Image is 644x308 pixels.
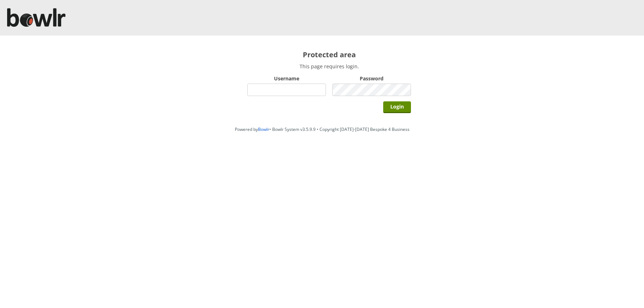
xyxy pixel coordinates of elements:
[247,63,411,70] p: This page requires login.
[247,50,411,59] h2: Protected area
[247,75,326,82] label: Username
[332,75,411,82] label: Password
[235,126,410,132] span: Powered by • Bowlr System v3.5.9.9 • Copyright [DATE]-[DATE] Bespoke 4 Business
[383,101,411,113] input: Login
[258,126,269,132] a: Bowlr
